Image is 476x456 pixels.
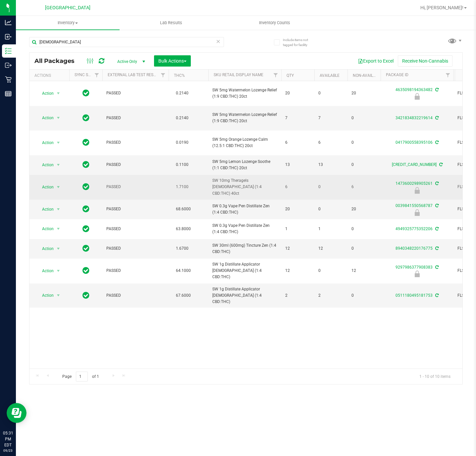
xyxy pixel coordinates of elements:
[351,268,377,274] span: 12
[36,113,54,123] span: Action
[54,182,63,192] span: select
[351,206,377,212] span: 20
[351,162,377,168] span: 0
[250,20,299,26] span: Inventory Counts
[318,268,344,274] span: 0
[380,93,454,100] div: Newly Received
[396,246,433,251] a: 8940348220176775
[285,162,310,168] span: 13
[173,266,194,276] span: 64.1000
[36,89,54,98] span: Action
[82,291,89,300] span: In Sync
[285,90,310,96] span: 20
[54,113,63,123] span: select
[34,57,81,65] span: All Packages
[5,48,12,54] inline-svg: Inventory
[318,184,344,190] span: 0
[34,73,67,78] div: Actions
[212,223,277,235] span: SW 0.3g Vape Pen Distillate Zen (1:4 CBD:THC)
[57,372,104,382] span: Page of 1
[36,138,54,147] span: Action
[54,138,63,147] span: select
[106,184,165,190] span: PASSED
[212,136,277,149] span: SW 5mg Orange Lozenge Calm (12.5:1 CBD:THC) 20ct
[173,88,192,98] span: 0.2140
[75,73,100,77] a: Sync Status
[396,181,433,186] a: 1473600298905261
[29,37,224,47] input: Search Package ID, Item Name, SKU, Lot or Part Number...
[285,245,310,252] span: 12
[173,291,194,300] span: 67.6000
[16,20,120,26] span: Inventory
[173,224,194,234] span: 63.8000
[283,37,316,47] span: Include items not tagged for facility
[285,184,310,190] span: 6
[91,70,102,81] a: Filter
[173,160,192,170] span: 0.1100
[398,55,452,67] button: Receive Non-Cannabis
[285,115,310,121] span: 7
[36,182,54,192] span: Action
[82,204,89,214] span: In Sync
[212,286,277,305] span: SW 1g Distillate Applicator [DEMOGRAPHIC_DATA] (1:4 CBD:THC)
[154,55,191,67] button: Bulk Actions
[318,139,344,146] span: 6
[108,73,160,77] a: External Lab Test Result
[174,73,185,78] a: THC%
[76,372,88,382] input: 1
[212,203,277,216] span: SW 0.3g Vape Pen Distillate Zen (1:4 CBD:THC)
[106,268,165,274] span: PASSED
[212,159,277,171] span: SW 5mg Lemon Lozenge Soothe (1:1 CBD:THC) 20ct
[36,291,54,300] span: Action
[420,5,463,10] span: Hi, [PERSON_NAME]!
[173,204,194,214] span: 68.6000
[54,89,63,98] span: select
[392,162,437,167] a: [CREDIT_CARD_NUMBER]
[320,73,340,78] a: Available
[396,293,433,298] a: 0511180495181753
[212,242,277,255] span: SW 30ml (600mg) Tincture Zen (1:4 CBD:THC)
[106,90,165,96] span: PASSED
[7,403,26,423] iframe: Resource center
[438,162,443,167] span: Sync from Compliance System
[285,292,310,299] span: 2
[214,73,263,77] a: Sku Retail Display Name
[443,70,453,81] a: Filter
[3,430,13,448] p: 05:31 PM EDT
[158,70,169,81] a: Filter
[434,293,439,298] span: Sync from Compliance System
[173,244,192,253] span: 1.6700
[106,162,165,168] span: PASSED
[434,140,439,145] span: Sync from Compliance System
[82,182,89,191] span: In Sync
[434,87,439,92] span: Sync from Compliance System
[5,62,12,69] inline-svg: Outbound
[318,90,344,96] span: 0
[106,245,165,252] span: PASSED
[351,184,377,190] span: 6
[318,115,344,121] span: 7
[212,87,277,100] span: SW 5mg Watermelon Lozenge Relief (1:9 CBD:THC) 20ct
[212,261,277,280] span: SW 1g Distillate Applicator [DEMOGRAPHIC_DATA] (1:4 CBD:THC)
[287,73,294,78] a: Qty
[434,265,439,270] span: Sync from Compliance System
[351,90,377,96] span: 20
[380,187,454,194] div: Newly Received
[3,448,13,453] p: 09/23
[396,116,433,120] a: 3421834832219614
[351,226,377,232] span: 0
[5,90,12,97] inline-svg: Reports
[318,206,344,212] span: 0
[106,226,165,232] span: PASSED
[82,88,89,98] span: In Sync
[285,206,310,212] span: 20
[353,55,398,67] button: Export to Excel
[318,245,344,252] span: 12
[270,70,281,81] a: Filter
[36,160,54,170] span: Action
[82,244,89,253] span: In Sync
[434,116,439,120] span: Sync from Compliance System
[212,112,277,124] span: SW 5mg Watermelon Lozenge Relief (1:9 CBD:THC) 20ct
[353,73,382,78] a: Non-Available
[318,162,344,168] span: 13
